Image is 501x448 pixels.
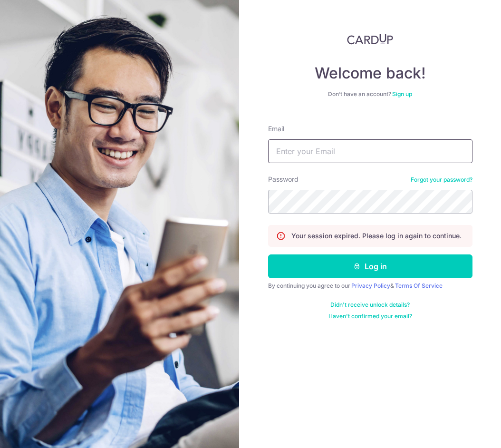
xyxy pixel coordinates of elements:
img: CardUp Logo [347,33,394,45]
div: By continuing you agree to our & [268,282,472,290]
a: Forgot your password? [411,176,472,184]
a: Didn't receive unlock details? [330,301,410,309]
p: Your session expired. Please log in again to continue. [291,231,462,241]
a: Haven't confirmed your email? [328,312,412,320]
a: Terms Of Service [395,282,443,289]
div: Don’t have an account? [268,90,472,98]
a: Sign up [392,90,412,97]
input: Enter your Email [268,139,472,163]
label: Email [268,124,284,134]
button: Log in [268,254,472,278]
label: Password [268,175,299,184]
a: Privacy Policy [351,282,390,289]
h4: Welcome back! [268,64,472,83]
